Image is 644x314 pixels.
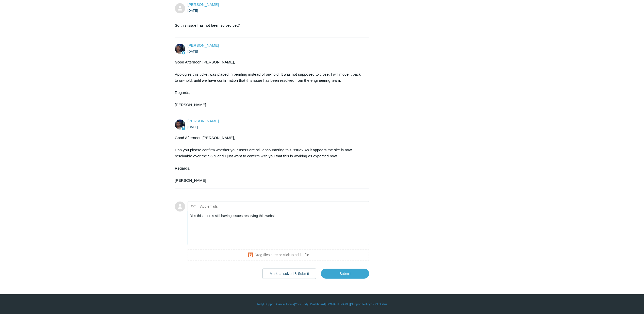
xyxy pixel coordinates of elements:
[321,269,369,278] input: Submit
[191,202,196,210] label: CC
[188,9,198,12] time: 08/04/2025, 15:59
[262,268,316,278] button: Mark as solved & Submit
[188,43,219,47] a: [PERSON_NAME]
[371,302,387,306] a: SGN Status
[188,211,369,245] textarea: Add your reply
[326,302,350,306] a: [DOMAIN_NAME]
[188,2,219,7] a: [PERSON_NAME]
[198,202,253,210] input: Add emails
[188,125,198,129] time: 08/21/2025, 11:16
[188,49,198,53] time: 08/05/2025, 08:24
[175,135,364,183] div: Good Afternoon [PERSON_NAME], Can you please confirm whether your users are still encountering th...
[257,302,294,306] a: Todyl Support Center Home
[175,59,364,108] div: Good Afternoon [PERSON_NAME], Apologies this ticket was placed in pending instead of on-hold. It ...
[188,119,219,123] a: [PERSON_NAME]
[175,302,469,306] div: | | | |
[188,43,219,47] span: Connor Davis
[175,22,364,28] p: So this issue has not been solved yet?
[351,302,370,306] a: Support Policy
[188,119,219,123] span: Connor Davis
[295,302,325,306] a: Your Todyl Dashboard
[188,2,219,7] span: Jacob Barry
